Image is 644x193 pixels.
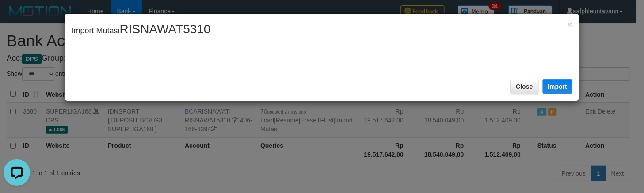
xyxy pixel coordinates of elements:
[543,79,573,94] button: Import
[567,20,572,29] button: Close
[567,19,572,29] span: ×
[4,4,30,30] button: Open LiveChat chat widget
[72,26,211,35] span: Import Mutasi
[511,79,539,94] button: Close
[120,22,211,36] span: RISNAWAT5310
